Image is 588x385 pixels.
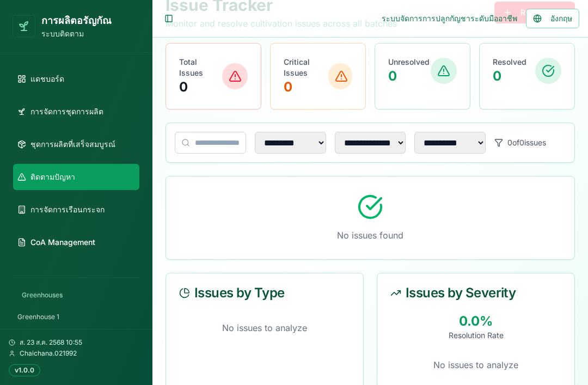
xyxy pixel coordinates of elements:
p: Critical Issues [284,57,328,78]
p: ระบบติดตาม [41,28,112,39]
span: การจัดการเรือนกระจก [30,204,105,215]
a: แดชบอร์ด [13,66,139,92]
span: แดชบอร์ด [30,74,64,84]
span: Chaichana.021992 [20,349,77,358]
p: Resolved [493,57,526,68]
a: ติดตามปัญหา [13,164,139,190]
div: Issues by Severity [390,286,561,300]
a: การจัดการเรือนกระจก [13,197,139,223]
a: ชุดการผลิตที่เสร็จสมบูรณ์ [13,131,139,157]
span: ส. 23 ส.ค. 2568 10:55 [20,338,82,347]
div: Greenhouses [13,286,139,304]
p: No issues found [183,229,557,242]
span: Greenhouse 1 [17,313,59,321]
p: 0 [493,68,526,85]
p: 0 [388,68,430,85]
p: Unresolved [388,57,430,68]
button: อังกฤษ [526,9,579,28]
div: Issues by Type [179,286,350,300]
a: การจัดการชุดการผลิต [13,99,139,125]
div: ระบบจัดการการปลูกกัญชาระดับมืออาชีพ [382,13,517,24]
span: ชุดการผลิตที่เสร็จสมบูรณ์ [30,139,115,150]
a: Greenhouse 1 [13,308,139,326]
h1: การผลิตอรัญกัณ [41,13,112,28]
a: CoA Management [13,229,139,255]
span: CoA Management [30,237,95,248]
p: No issues to analyze [390,350,561,380]
p: Total Issues [179,57,222,78]
p: Resolution Rate [390,330,561,341]
p: 0.0 % [390,313,561,330]
div: v1.0.0 [9,364,40,376]
span: ติดตามปัญหา [30,172,75,182]
p: 0 [179,78,222,96]
div: 0 of 0 issues [494,132,566,154]
span: การจัดการชุดการผลิต [30,106,103,117]
p: No issues to analyze [179,313,350,343]
p: 0 [284,78,328,96]
span: อังกฤษ [550,13,572,24]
